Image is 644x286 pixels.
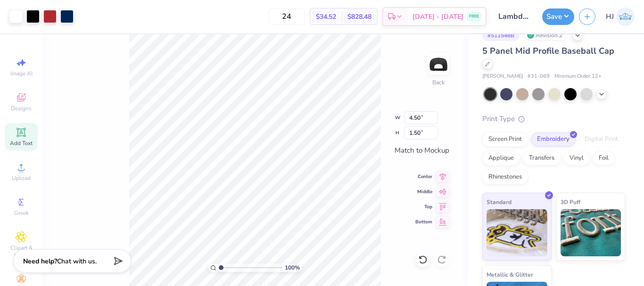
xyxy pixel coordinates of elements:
div: Print Type [482,114,625,124]
span: Greek [14,209,29,217]
span: [PERSON_NAME] [482,73,523,81]
span: Add Text [10,139,33,147]
input: Untitled Design [491,7,537,26]
span: FREE [469,13,479,20]
img: Standard [487,209,547,256]
span: Image AI [10,70,33,77]
div: Rhinestones [482,170,528,184]
span: 3D Puff [561,197,580,207]
span: 5 Panel Mid Profile Baseball Cap [482,45,614,57]
div: Applique [482,151,520,165]
span: Center [415,173,432,180]
a: HJ [606,8,635,26]
strong: Need help? [23,257,57,266]
span: 100 % [285,263,300,272]
img: 3D Puff [561,209,621,256]
span: # 31-069 [528,73,550,81]
span: $828.48 [347,12,372,22]
div: Foil [593,151,615,165]
span: Clipart & logos [5,244,38,259]
span: Chat with us. [57,257,97,266]
span: Minimum Order: 12 + [554,73,602,81]
div: Back [432,78,445,87]
span: [DATE] - [DATE] [413,12,463,22]
img: Back [429,55,448,74]
span: Upload [12,174,31,182]
span: $34.52 [316,12,336,22]
button: Save [542,8,574,25]
span: Middle [415,188,432,195]
span: Top [415,204,432,210]
span: Metallic & Glitter [487,270,533,279]
div: Revision 2 [524,29,568,41]
span: HJ [606,11,614,22]
div: # 511548B [482,29,520,41]
div: Screen Print [482,132,528,147]
span: Designs [11,105,32,112]
span: Bottom [415,219,432,225]
div: Vinyl [563,151,590,165]
img: Hughe Josh Cabanete [616,8,635,26]
span: Standard [487,197,512,207]
input: – – [268,8,305,25]
div: Transfers [523,151,561,165]
div: Digital Print [578,132,624,147]
div: Embroidery [531,132,576,147]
